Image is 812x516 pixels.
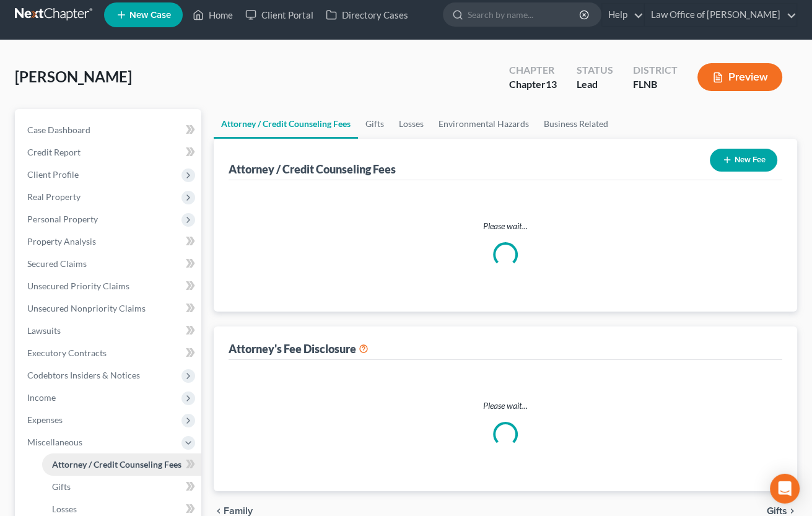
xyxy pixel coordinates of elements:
span: [PERSON_NAME] [15,68,132,85]
a: Gifts [42,476,201,498]
span: Expenses [27,414,63,425]
span: Secured Claims [27,258,87,269]
a: Losses [391,109,431,139]
div: Open Intercom Messenger [770,474,800,504]
span: Codebtors Insiders & Notices [27,370,140,380]
div: District [633,63,678,77]
a: Environmental Hazards [431,109,536,139]
button: New Fee [710,149,777,172]
a: Directory Cases [320,4,414,26]
div: Attorney's Fee Disclosure [229,341,369,356]
span: Unsecured Priority Claims [27,281,129,291]
span: Property Analysis [27,236,96,247]
a: Home [186,4,239,26]
a: Gifts [358,109,391,139]
p: Please wait... [238,400,772,412]
a: Lawsuits [17,320,201,342]
div: Chapter [509,77,557,92]
span: Lawsuits [27,325,61,336]
span: Miscellaneous [27,437,82,447]
a: Property Analysis [17,230,201,253]
span: Income [27,392,56,403]
a: Law Office of [PERSON_NAME] [645,4,797,26]
button: Gifts chevron_right [767,506,797,516]
i: chevron_right [787,506,797,516]
span: Gifts [52,481,71,492]
span: New Case [129,11,171,20]
div: Status [577,63,613,77]
span: Executory Contracts [27,348,107,358]
a: Credit Report [17,141,201,164]
span: Family [224,506,253,516]
input: Search by name... [468,3,581,26]
a: Help [602,4,644,26]
a: Unsecured Nonpriority Claims [17,297,201,320]
div: FLNB [633,77,678,92]
span: Credit Report [27,147,81,157]
a: Business Related [536,109,616,139]
span: Attorney / Credit Counseling Fees [52,459,181,470]
a: Attorney / Credit Counseling Fees [42,453,201,476]
span: Case Dashboard [27,125,90,135]
a: Attorney / Credit Counseling Fees [214,109,358,139]
span: Client Profile [27,169,79,180]
span: Gifts [767,506,787,516]
button: Preview [697,63,782,91]
a: Client Portal [239,4,320,26]
span: 13 [546,78,557,90]
p: Please wait... [238,220,772,232]
div: Lead [577,77,613,92]
span: Real Property [27,191,81,202]
button: chevron_left Family [214,506,253,516]
a: Unsecured Priority Claims [17,275,201,297]
a: Executory Contracts [17,342,201,364]
span: Losses [52,504,77,514]
div: Chapter [509,63,557,77]
div: Attorney / Credit Counseling Fees [229,162,396,177]
span: Personal Property [27,214,98,224]
i: chevron_left [214,506,224,516]
span: Unsecured Nonpriority Claims [27,303,146,313]
a: Case Dashboard [17,119,201,141]
a: Secured Claims [17,253,201,275]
